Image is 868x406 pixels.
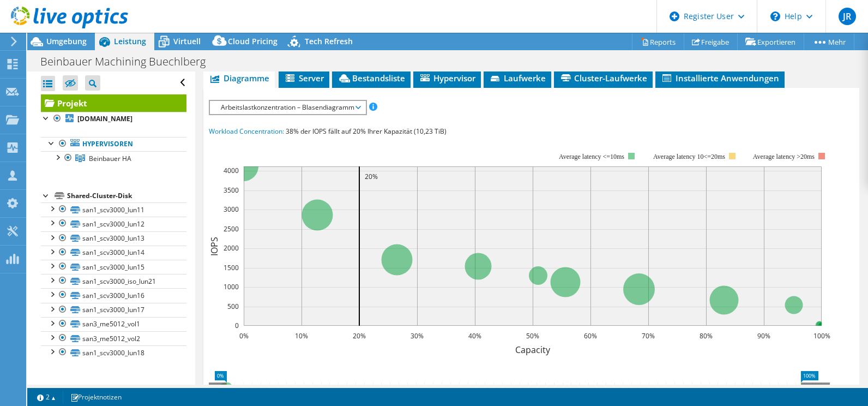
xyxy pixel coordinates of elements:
h1: Beinbauer Machining Buechlberg [35,56,222,68]
b: [DOMAIN_NAME] [77,114,132,123]
a: san1_scv3000_lun17 [41,303,186,317]
text: 3500 [224,186,239,195]
text: 70% [642,331,655,341]
text: 20% [353,331,366,341]
text: 3000 [224,205,239,214]
a: 2 [29,390,63,404]
a: san1_scv3000_lun16 [41,288,186,302]
tspan: Average latency 10<=20ms [653,153,725,160]
text: 2500 [224,224,239,234]
text: Average latency >20ms [753,153,815,160]
a: san1_scv3000_lun11 [41,202,186,217]
a: san1_scv3000_lun14 [41,246,186,260]
text: 60% [584,331,597,341]
text: 100% [813,331,830,341]
span: Laufwerke [489,73,546,83]
text: 0% [239,331,249,341]
a: san1_scv3000_lun12 [41,217,186,231]
text: Capacity [515,344,551,356]
a: Hypervisoren [41,137,186,151]
text: 500 [227,302,239,311]
span: Cluster-Laufwerke [559,73,647,83]
span: JR [839,8,856,25]
text: 30% [411,331,424,341]
a: Beinbauer HA [41,151,186,165]
text: 50% [526,331,539,341]
tspan: Average latency <=10ms [559,153,624,160]
span: Workload Concentration: [209,127,284,136]
span: Bestandsliste [337,73,405,83]
svg: \n [770,11,780,21]
a: Reports [632,33,684,50]
a: san3_me5012_vol2 [41,331,186,345]
a: san1_scv3000_lun15 [41,260,186,274]
span: Beinbauer HA [89,154,131,163]
text: 1500 [224,263,239,272]
span: Arbeitslastkonzentration – Blasendiagramm [215,101,360,114]
a: san1_scv3000_iso_lun21 [41,274,186,288]
a: Projekt [41,94,186,112]
text: 0 [235,321,239,330]
a: Freigabe [684,33,738,50]
div: Shared-Cluster-Disk [67,189,186,202]
span: 38% der IOPS fällt auf 20% Ihrer Kapazität (10,23 TiB) [286,127,447,136]
a: [DOMAIN_NAME] [41,112,186,126]
a: san1_scv3000_lun18 [41,345,186,360]
a: san3_me5012_vol1 [41,317,186,331]
text: 10% [295,331,308,341]
a: Projektnotizen [63,390,129,404]
a: san1_scv3000_lun13 [41,231,186,246]
a: Mehr [804,33,854,50]
text: 40% [468,331,481,341]
span: Umgebung [46,36,87,46]
a: Exportieren [737,33,804,50]
text: 80% [700,331,713,341]
text: IOPS [208,236,220,255]
span: Virtuell [173,36,201,46]
text: 90% [757,331,770,341]
text: 4000 [224,166,239,175]
span: Tech Refresh [305,36,353,46]
span: Leistung [114,36,146,46]
span: Diagramme [209,73,269,83]
text: 1000 [224,282,239,291]
span: Server [284,73,324,83]
text: 2000 [224,243,239,253]
span: Hypervisor [419,73,475,83]
text: 20% [365,172,378,181]
span: Installierte Anwendungen [661,73,779,83]
span: Cloud Pricing [228,36,278,46]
